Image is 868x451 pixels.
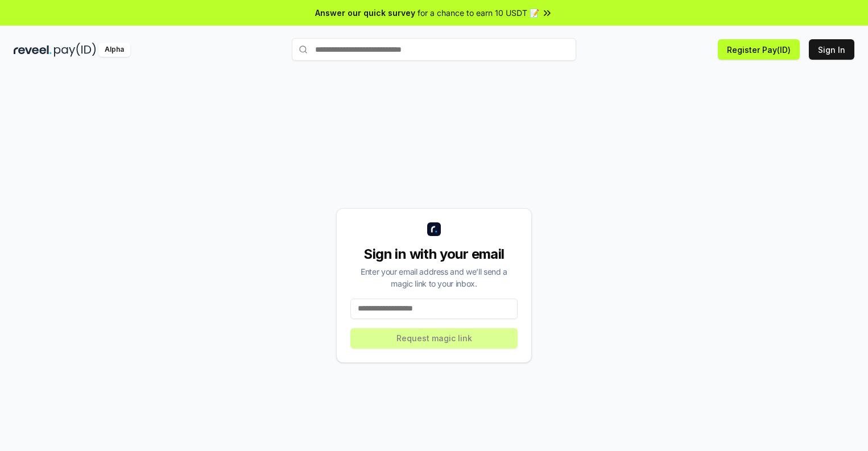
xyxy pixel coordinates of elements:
img: pay_id [54,43,96,57]
div: Sign in with your email [350,245,518,263]
div: Alpha [98,43,130,57]
button: Register Pay(ID) [718,39,800,60]
img: reveel_dark [14,43,52,57]
span: for a chance to earn 10 USDT 📝 [418,7,539,19]
img: logo_small [427,222,441,236]
span: Answer our quick survey [315,7,415,19]
div: Enter your email address and we’ll send a magic link to your inbox. [350,266,518,289]
button: Sign In [809,39,854,60]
